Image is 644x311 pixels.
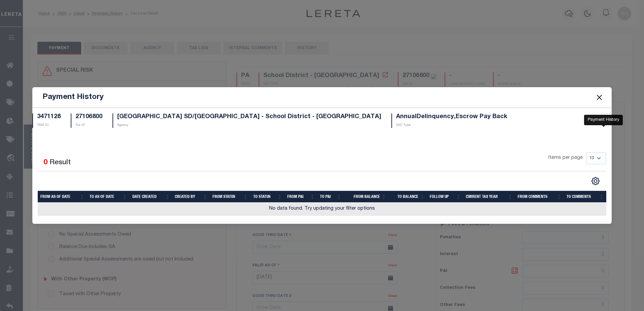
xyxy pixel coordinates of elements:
[584,115,623,126] div: Payment History
[43,159,47,166] span: 0
[117,123,381,128] p: Agency
[38,203,607,216] td: No data found. Try updating your filter options
[463,191,515,203] th: Current Tax Year: activate to sort column ascending
[285,191,318,203] th: From P&I: activate to sort column ascending
[595,93,604,102] button: Close
[317,191,344,203] th: To P&I: activate to sort column ascending
[548,154,583,162] span: Items per page
[38,191,87,203] th: From As of Date: activate to sort column ascending
[130,191,172,203] th: Date Created: activate to sort column ascending
[75,123,102,128] p: Tax ID
[172,191,210,203] th: Created By: activate to sort column ascending
[50,158,71,168] label: Result
[515,191,564,203] th: From Comments: activate to sort column ascending
[389,191,427,203] th: To Balance: activate to sort column ascending
[37,123,61,128] p: TBM ID
[87,191,130,203] th: To As of Date: activate to sort column ascending
[210,191,250,203] th: From Status: activate to sort column ascending
[396,113,507,121] h5: AnnualDelinquency,Escrow Pay Back
[75,113,102,121] h5: 27106800
[37,113,61,121] h5: 3471128
[564,191,606,203] th: To Comments: activate to sort column ascending
[344,191,389,203] th: From Balance: activate to sort column ascending
[427,191,463,203] th: Follow Up: activate to sort column ascending
[396,123,507,128] p: SVC Type
[42,93,104,102] h5: Payment History
[251,191,285,203] th: To Status: activate to sort column ascending
[117,114,381,120] span: [GEOGRAPHIC_DATA] SD/[GEOGRAPHIC_DATA] - School District - [GEOGRAPHIC_DATA]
